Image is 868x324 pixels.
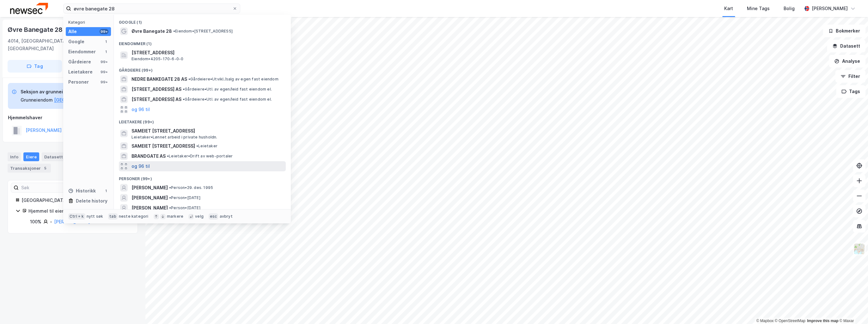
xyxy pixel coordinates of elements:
[836,294,868,324] div: Kontrollprogram for chat
[42,165,48,171] div: 5
[114,171,291,183] div: Personer (99+)
[21,197,130,204] div: [GEOGRAPHIC_DATA], 52/665/0/16
[114,15,291,26] div: Google (1)
[54,96,119,104] button: [GEOGRAPHIC_DATA], 52/665
[68,78,89,86] div: Personer
[8,152,21,161] div: Info
[119,214,149,219] div: neste kategori
[827,40,865,52] button: Datasett
[131,142,195,150] span: SAMEIET [STREET_ADDRESS]
[209,213,218,220] div: esc
[853,243,865,255] img: Z
[167,154,169,158] span: •
[54,219,90,224] a: [PERSON_NAME]
[724,5,733,12] div: Kart
[8,60,62,73] button: Tag
[169,205,200,210] span: Person • [DATE]
[42,152,65,161] div: Datasett
[131,96,181,103] span: [STREET_ADDRESS] AS
[829,55,865,68] button: Analyse
[23,152,39,161] div: Eiere
[183,97,272,102] span: Gårdeiere • Utl. av egen/leid fast eiendom el.
[812,5,848,12] div: [PERSON_NAME]
[173,29,175,33] span: •
[173,29,233,34] span: Eiendom • [STREET_ADDRESS]
[103,39,108,44] div: 1
[188,77,190,81] span: •
[836,294,868,324] iframe: Chat Widget
[131,27,172,35] span: Øvre Banegate 28
[8,114,138,121] div: Hjemmelshaver
[131,56,183,62] span: Eiendom • 4205-170-6-0-0
[196,144,198,148] span: •
[10,3,48,14] img: newsec-logo.f6e21ccffca1b3a03d2d.png
[30,218,41,226] div: 100%
[68,187,96,195] div: Historikk
[8,25,64,35] div: Øvre Banegate 28
[196,144,217,149] span: Leietaker
[21,88,119,96] div: Seksjon av grunneiendom
[836,85,865,98] button: Tags
[183,87,272,92] span: Gårdeiere • Utl. av egen/leid fast eiendom el.
[807,319,838,323] a: Improve this map
[21,96,53,104] div: Grunneiendom
[131,194,168,202] span: [PERSON_NAME]
[131,204,168,212] span: [PERSON_NAME]
[131,75,187,83] span: NEDRE BANKEGATE 28 AS
[131,85,181,93] span: [STREET_ADDRESS] AS
[68,58,91,66] div: Gårdeiere
[131,127,283,135] span: SAMEIET [STREET_ADDRESS]
[8,164,51,173] div: Transaksjoner
[131,152,166,160] span: BRANDGATE AS
[747,5,770,12] div: Mine Tags
[8,37,84,52] div: 4014, [GEOGRAPHIC_DATA], [GEOGRAPHIC_DATA]
[68,38,84,45] div: Google
[19,183,88,192] input: Søk
[87,214,103,219] div: nytt søk
[68,68,93,76] div: Leietakere
[50,218,52,226] div: -
[76,197,107,205] div: Delete history
[784,5,795,12] div: Bolig
[68,20,111,25] div: Kategori
[183,87,185,91] span: •
[756,319,773,323] a: Mapbox
[108,213,118,220] div: tab
[131,106,150,113] button: og 96 til
[169,185,213,190] span: Person • 29. des. 1995
[167,154,233,159] span: Leietaker • Drift av web-portaler
[114,63,291,74] div: Gårdeiere (99+)
[131,162,150,170] button: og 96 til
[103,49,108,54] div: 1
[68,213,85,220] div: Ctrl + k
[131,49,283,56] span: [STREET_ADDRESS]
[169,205,171,210] span: •
[183,97,185,102] span: •
[169,195,171,200] span: •
[100,29,108,34] div: 99+
[195,214,204,219] div: velg
[823,25,865,37] button: Bokmerker
[169,185,171,190] span: •
[68,48,96,56] div: Eiendommer
[219,214,232,219] div: avbryt
[167,214,183,219] div: markere
[188,77,278,82] span: Gårdeiere • Utvikl./salg av egen fast eiendom
[775,319,805,323] a: OpenStreetMap
[28,207,130,215] div: Hjemmel til eiendomsrett
[114,36,291,48] div: Eiendommer (1)
[103,188,108,193] div: 1
[169,195,200,200] span: Person • [DATE]
[68,28,77,35] div: Alle
[131,184,168,191] span: [PERSON_NAME]
[71,4,232,13] input: Søk på adresse, matrikkel, gårdeiere, leietakere eller personer
[100,69,108,74] div: 99+
[131,135,217,140] span: Leietaker • Lønnet arbeid i private husholdn.
[100,80,108,85] div: 99+
[114,115,291,126] div: Leietakere (99+)
[100,59,108,64] div: 99+
[835,70,865,83] button: Filter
